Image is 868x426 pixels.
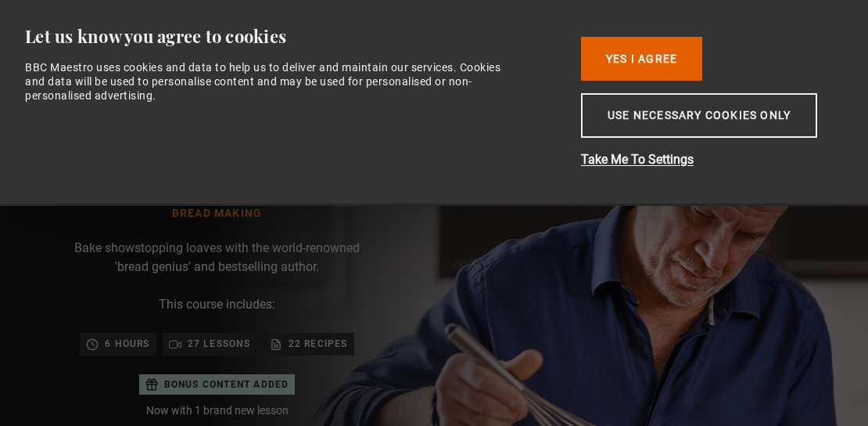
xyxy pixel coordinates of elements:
[25,60,504,103] div: BBC Maestro uses cookies and data to help us to deliver and maintain our services. Cookies and da...
[188,336,251,352] p: 27 lessons
[105,336,149,352] p: 6 hours
[159,295,275,314] p: This course includes:
[289,336,348,352] p: 22 recipes
[77,208,357,220] h1: Bread Making
[581,93,817,138] button: Use necessary cookies only
[61,239,374,276] p: Bake showstopping loaves with the world-renowned 'bread genius' and bestselling author.
[581,150,831,169] button: Take Me To Settings
[581,37,702,81] button: Yes I Agree
[25,25,557,48] div: Let us know you agree to cookies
